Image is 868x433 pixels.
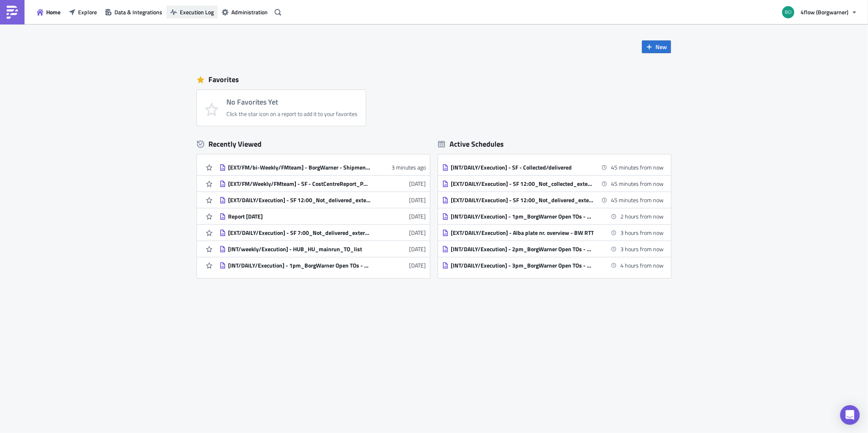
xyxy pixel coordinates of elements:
span: New [655,42,667,51]
a: [EXT/DAILY/Execution] - SF 12:00_Not_collected_external sending to carrier45 minutes from now [442,176,664,192]
div: [EXT/DAILY/Execution] - SF 12:00_Not_collected_external sending to carrier [451,180,594,187]
a: [EXT/FM/bi-Weekly/FMteam] - BorgWarner - Shipments with no billing run3 minutes ago [219,159,426,175]
div: Open Intercom Messenger [840,405,860,425]
button: Explore [65,6,101,18]
div: [INT/DAILY/Execution] - 2pm_BorgWarner Open TOs - 2 days check [451,246,594,253]
button: New [642,40,671,53]
div: [INT/weekly/Execution] - HUB_HU_mainrun_TO_list [228,246,371,253]
a: [INT/DAILY/Execution] - 1pm_BorgWarner Open TOs - 2 days check2 hours from now [442,208,664,224]
div: [EXT/DAILY/Execution] - SF 12:00_Not_delivered_external sending to carrier [228,196,371,204]
time: 2025-10-02 14:30 [620,245,664,253]
time: 2025-10-02 15:30 [620,261,664,270]
div: [INT/DAILY/Execution] - 1pm_BorgWarner Open TOs - 2 days check [451,213,594,220]
time: 2025-10-02 12:00 [611,196,664,204]
div: [INT/DAILY/Execution] - 1pm_BorgWarner Open TOs - 2 days check [228,262,371,269]
time: 2025-09-12T12:17:50Z [409,245,426,253]
time: 2025-09-23T13:23:07Z [409,179,426,188]
a: [INT/DAILY/Execution] - 1pm_BorgWarner Open TOs - 2 days check[DATE] [219,257,426,273]
div: Report [DATE] [228,213,371,220]
h4: No Favorites Yet [226,98,358,106]
button: Execution Log [166,6,218,18]
span: Administration [231,8,268,16]
div: Active Schedules [438,139,504,149]
div: [EXT/DAILY/Execution] - Alba plate nr. overview - BW RTT [451,229,594,237]
div: [EXT/FM/Weekly/FMteam] - SF - CostCentreReport_PBLO [228,180,371,187]
span: Execution Log [180,8,214,16]
div: [EXT/DAILY/Execution] - SF 12:00_Not_delivered_external sending to carrier [451,196,594,204]
div: [EXT/DAILY/Execution] - SF 7:00_Not_delivered_external sending to carrier [228,229,371,237]
span: Data & Integrations [114,8,162,16]
time: 2025-10-02T09:11:59Z [391,163,426,172]
div: Recently Viewed [197,138,430,150]
a: [EXT/DAILY/Execution] - SF 12:00_Not_delivered_external sending to carrier45 minutes from now [442,192,664,208]
a: [INT/DAILY/Execution] - 3pm_BorgWarner Open TOs - 2 days check4 hours from now [442,257,664,273]
img: PushMetrics [6,6,19,19]
span: Explore [78,8,97,16]
a: [INT/weekly/Execution] - HUB_HU_mainrun_TO_list[DATE] [219,241,426,257]
time: 2025-09-15T06:22:49Z [409,228,426,237]
span: Home [46,8,60,16]
a: Report [DATE][DATE] [219,208,426,224]
img: Avatar [781,5,795,19]
div: [EXT/FM/bi-Weekly/FMteam] - BorgWarner - Shipments with no billing run [228,164,371,171]
time: 2025-10-02 12:00 [611,163,664,172]
time: 2025-10-02 13:30 [620,212,664,221]
a: [EXT/FM/Weekly/FMteam] - SF - CostCentreReport_PBLO[DATE] [219,176,426,192]
a: [INT/DAILY/Execution] - SF - Collected/delivered45 minutes from now [442,159,664,175]
span: 4flow (Borgwarner) [801,8,848,16]
button: 4flow (Borgwarner) [777,3,862,21]
a: [EXT/DAILY/Execution] - Alba plate nr. overview - BW RTT3 hours from now [442,225,664,241]
div: [INT/DAILY/Execution] - 3pm_BorgWarner Open TOs - 2 days check [451,262,594,269]
a: [EXT/DAILY/Execution] - SF 7:00_Not_delivered_external sending to carrier[DATE] [219,225,426,241]
a: [EXT/DAILY/Execution] - SF 12:00_Not_delivered_external sending to carrier[DATE] [219,192,426,208]
button: Home [33,6,65,18]
time: 2025-10-02 12:00 [611,179,664,188]
time: 2025-09-12T12:17:33Z [409,261,426,270]
a: [INT/DAILY/Execution] - 2pm_BorgWarner Open TOs - 2 days check3 hours from now [442,241,664,257]
button: Data & Integrations [101,6,166,18]
time: 2025-09-22T08:11:41Z [409,196,426,204]
button: Administration [218,6,272,18]
time: 2025-09-22T08:11:18Z [409,212,426,221]
div: [INT/DAILY/Execution] - SF - Collected/delivered [451,164,594,171]
time: 2025-10-02 14:00 [620,228,664,237]
div: Favorites [197,74,671,86]
div: Click the star icon on a report to add it to your favorites [226,110,358,118]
